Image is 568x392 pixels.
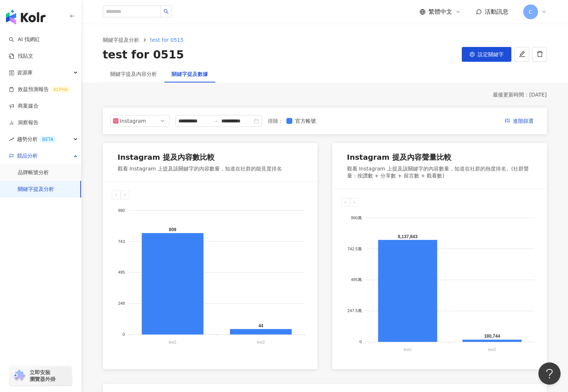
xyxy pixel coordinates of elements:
tspan: 742.5萬 [347,246,362,251]
a: 找貼文 [9,53,33,60]
a: 品牌帳號分析 [18,169,49,176]
span: 繁體中文 [428,8,452,16]
a: 關鍵字提及分析 [101,36,141,44]
span: C [529,8,532,16]
button: 進階篩選 [499,115,540,127]
span: 資源庫 [17,64,33,81]
tspan: 248 [118,301,125,306]
div: 觀看 Instagram 上提及該關鍵字的內容數量，知道在社群的能見度排名 [118,165,282,173]
span: setting [470,52,475,57]
span: 立即安裝 瀏覽器外掛 [30,369,56,382]
button: 設定關鍵字 [462,47,511,62]
tspan: 743 [118,239,125,244]
span: rise [9,137,14,142]
div: 最後更新時間 ： [DATE] [103,91,547,99]
span: 進階篩選 [513,115,534,127]
div: Instagram 提及內容聲量比較 [347,152,451,162]
a: 洞察報告 [9,119,38,126]
span: 設定關鍵字 [478,51,504,57]
div: 觀看 Instagram 上提及該關鍵字的內容數量，知道在社群的熱度排名。(社群聲量：按讚數 + 分享數 + 留言數 + 觀看數) [347,165,532,180]
img: logo [6,10,46,24]
label: 排除 ： [268,117,283,125]
iframe: Help Scout Beacon - Open [538,362,561,385]
span: test for 0515 [150,37,184,43]
span: 活動訊息 [485,8,508,15]
span: 競品分析 [17,148,38,164]
div: 關鍵字提及數據 [172,70,208,78]
a: 關鍵字提及分析 [18,186,54,193]
tspan: test1 [168,340,177,344]
div: Instagram [120,115,144,126]
a: chrome extension立即安裝 瀏覽器外掛 [10,366,72,386]
tspan: test2 [488,347,496,351]
a: searchAI 找網紅 [9,36,40,43]
span: 趨勢分析 [17,131,56,148]
tspan: 990 [118,208,125,213]
tspan: 495 [118,270,125,275]
span: delete [537,51,543,57]
tspan: test2 [256,340,265,344]
span: edit [519,51,525,57]
div: test for 0515 [103,47,184,62]
span: swap-right [212,118,218,124]
a: 商案媒合 [9,102,38,110]
tspan: 0 [122,332,125,337]
div: 關鍵字提及內容分析 [110,70,157,78]
a: 效益預測報告ALPHA [9,86,71,93]
div: Instagram 提及內容數比較 [118,152,215,162]
tspan: 247.5萬 [347,308,362,313]
span: search [164,9,169,14]
span: to [212,118,218,124]
tspan: 0 [359,339,362,344]
span: 官方帳號 [292,117,319,125]
img: chrome extension [12,370,26,382]
div: BETA [39,136,56,143]
tspan: 990萬 [351,215,362,220]
tspan: test1 [403,347,411,351]
tspan: 495萬 [351,277,362,282]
